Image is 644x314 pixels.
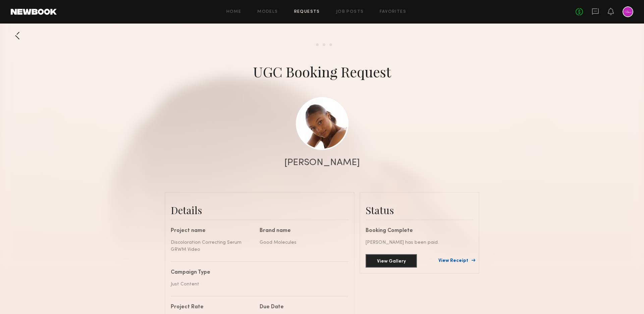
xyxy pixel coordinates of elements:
[366,203,473,217] div: Status
[257,10,278,14] a: Models
[284,158,360,167] div: [PERSON_NAME]
[171,270,343,275] div: Campaign Type
[226,10,241,14] a: Home
[253,62,391,81] div: UGC Booking Request
[336,10,364,14] a: Job Posts
[438,259,473,263] a: View Receipt
[380,10,406,14] a: Favorites
[171,239,255,253] div: Discoloration Correcting Serum GRWM Video
[366,228,473,234] div: Booking Complete
[366,239,473,246] div: [PERSON_NAME] has been paid.
[366,254,417,268] button: View Gallery
[171,305,255,310] div: Project Rate
[260,305,343,310] div: Due Date
[260,228,343,234] div: Brand name
[171,281,343,288] div: Just Content
[294,10,320,14] a: Requests
[171,228,255,234] div: Project name
[260,239,343,246] div: Good Molecules
[171,203,348,217] div: Details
